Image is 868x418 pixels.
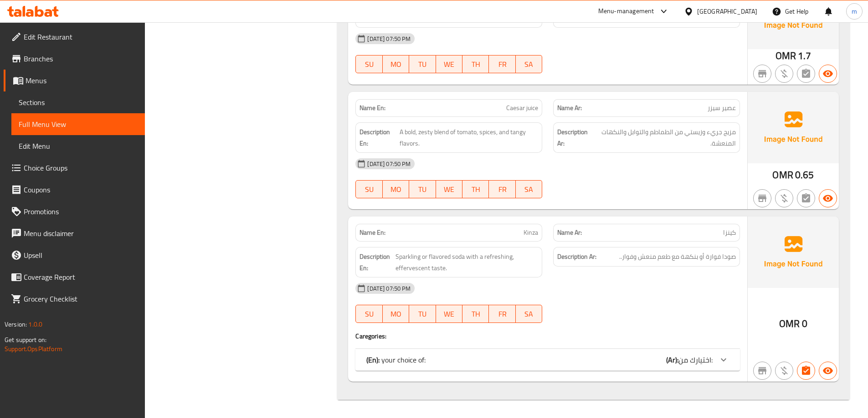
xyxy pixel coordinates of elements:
a: Branches [4,48,145,70]
span: WE [440,307,459,321]
span: Coupons [24,184,138,195]
strong: Description Ar: [557,251,596,262]
a: Full Menu View [11,113,145,135]
button: MO [383,180,409,198]
img: Ae5nvW7+0k+MAAAAAElFTkSuQmCC [748,217,839,287]
strong: Description En: [360,251,393,273]
span: OMR [779,315,800,332]
span: SU [360,58,379,71]
span: مزيج جريء وزيستي من الطماطم والتوابل والنكهات المنعشة. [594,126,736,149]
span: Branches [24,53,138,64]
span: MO [386,58,406,71]
span: FR [493,58,512,71]
span: Edit Restaurant [24,31,138,42]
p: your choice of: [366,354,426,365]
span: Get support on: [5,334,46,346]
span: 0 [802,315,807,332]
span: Menu disclaimer [24,228,138,239]
span: TH [466,307,485,321]
button: SA [516,305,542,323]
a: Grocery Checklist [4,288,145,310]
span: [DATE] 07:50 PM [364,160,414,168]
span: SA [519,307,539,321]
span: TH [466,58,485,71]
span: 0.65 [795,166,814,184]
span: Edit Menu [19,141,138,151]
a: Choice Groups [4,157,145,179]
strong: Description En: [360,126,398,149]
span: 1.7 [798,47,811,65]
a: Menu disclaimer [4,222,145,244]
button: WE [436,305,462,323]
span: Coverage Report [24,272,138,282]
span: TU [413,307,432,321]
div: [GEOGRAPHIC_DATA] [697,6,757,16]
strong: Description Ar: [557,126,592,149]
span: m [852,6,857,16]
span: SU [360,307,379,321]
button: SU [355,180,382,198]
button: SA [516,55,542,73]
button: TU [409,180,436,198]
span: TU [413,58,432,71]
button: TU [409,55,436,73]
button: FR [489,55,515,73]
span: TH [466,183,485,196]
span: عصير سيزر [708,103,736,113]
a: Edit Menu [11,135,145,157]
b: (En): [366,353,380,367]
span: Choice Groups [24,162,138,173]
button: Purchased item [775,189,793,207]
button: TH [462,180,489,198]
button: WE [436,180,462,198]
button: MO [383,305,409,323]
h4: Caregories: [355,332,740,341]
button: FR [489,305,515,323]
a: Upsell [4,244,145,266]
a: Edit Restaurant [4,26,145,48]
strong: Name Ar: [557,103,582,113]
a: Sections [11,91,145,113]
span: Kinza [524,228,538,237]
strong: Description En: [360,13,400,24]
strong: Name En: [360,228,385,237]
span: WE [440,183,459,196]
button: TH [462,305,489,323]
button: MO [383,55,409,73]
span: Full Menu View [19,119,138,130]
span: SA [519,58,539,71]
span: OMR [772,166,793,184]
div: (En): your choice of:(Ar):اختيارك من: [355,349,740,371]
span: Sections [19,97,138,108]
span: كينزا [723,228,736,237]
span: MO [386,183,406,196]
button: Not branch specific item [753,65,771,83]
button: Available [819,189,837,207]
span: MO [386,307,406,321]
button: SU [355,55,382,73]
span: اختيارك من: [678,353,713,367]
a: Coupons [4,179,145,201]
span: A bold, zesty blend of tomato, spices, and tangy flavors. [400,126,538,149]
span: Promotions [24,206,138,217]
a: Coverage Report [4,266,145,288]
a: Menus [4,70,145,91]
span: Menus [26,75,138,86]
span: 1.0.0 [28,318,42,330]
span: Grocery Checklist [24,293,138,304]
button: WE [436,55,462,73]
span: OMR [776,47,796,65]
span: [DATE] 07:50 PM [364,35,414,43]
span: Sparkling or flavored soda with a refreshing, effervescent taste. [395,251,539,273]
b: (Ar): [666,353,678,367]
strong: Name Ar: [557,228,582,237]
span: صودا فوارة أو بنكهة مع طعم منعش وفوار.. [619,251,736,262]
span: Caesar juice [506,103,538,113]
div: Menu-management [598,6,654,17]
button: Has choices [797,362,815,380]
button: Not branch specific item [753,362,771,380]
button: Not has choices [797,65,815,83]
span: WE [440,58,459,71]
button: SA [516,180,542,198]
span: SA [519,183,539,196]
